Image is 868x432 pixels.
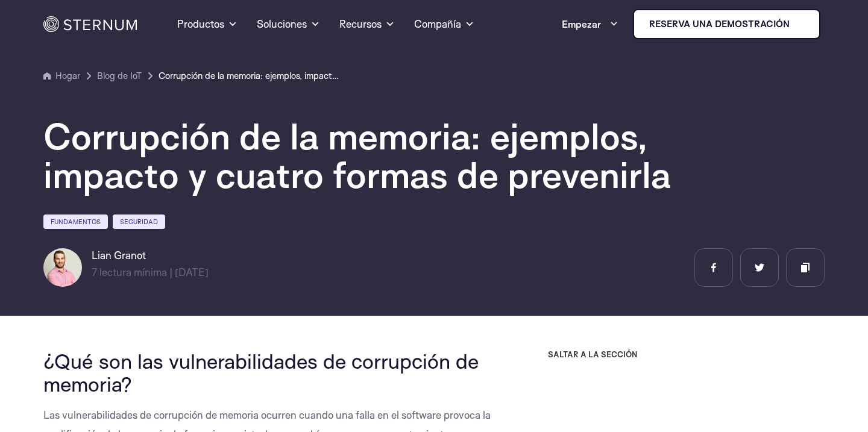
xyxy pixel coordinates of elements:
font: Empezar [562,18,601,30]
font: Recursos [339,17,382,30]
font: Seguridad [120,218,158,226]
a: Empezar [562,12,618,36]
a: Corrupción de la memoria: ejemplos, impacto y cuatro formas de prevenirla [159,69,339,83]
font: Fundamentos [51,218,101,226]
font: Soluciones [257,17,307,30]
a: Blog de IoT [97,69,142,83]
font: Reserva una demostración [649,18,790,30]
font: lectura mínima | [99,266,172,278]
img: Lian Granot [43,248,82,287]
img: esternón iot [794,19,804,29]
font: [DATE] [175,266,209,278]
font: Compañía [414,17,461,30]
font: Lian Granot [92,249,146,261]
a: Fundamentos [43,214,108,229]
font: Corrupción de la memoria: ejemplos, impacto y cuatro formas de prevenirla [159,70,455,81]
font: SALTAR A LA SECCIÓN [548,349,637,359]
font: Productos [177,17,224,30]
a: Seguridad [113,214,165,229]
a: Hogar [43,69,80,83]
font: Corrupción de la memoria: ejemplos, impacto y cuatro formas de prevenirla [43,113,671,197]
font: Hogar [55,70,80,81]
font: Blog de IoT [97,70,142,81]
font: 7 [92,266,97,278]
a: Reserva una demostración [633,9,820,39]
font: ¿Qué son las vulnerabilidades de corrupción de memoria? [43,348,479,396]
